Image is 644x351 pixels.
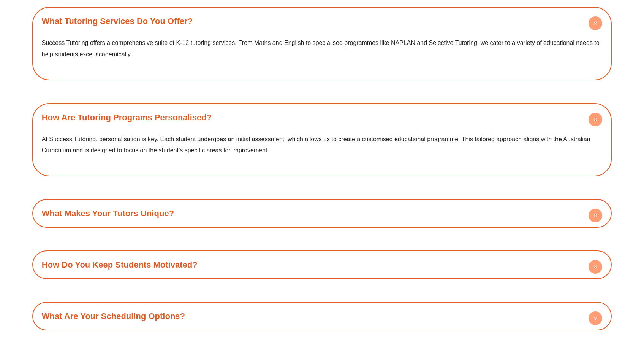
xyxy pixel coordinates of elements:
[36,107,608,128] h4: How Are Tutoring Programs Personalised?
[36,254,608,275] h4: How Do You Keep Students Motivated?
[36,128,608,172] div: How Are Tutoring Programs Personalised?
[514,265,644,351] iframe: Chat Widget
[42,113,212,122] a: How Are Tutoring Programs Personalised?
[36,203,608,224] h4: What Makes Your Tutors Unique?
[36,32,608,76] div: What Tutoring Services Do You Offer?
[42,209,174,218] a: What Makes Your Tutors Unique?
[36,11,608,32] h4: What Tutoring Services Do You Offer?
[42,136,590,154] span: At Success Tutoring, personalisation is key. Each student undergoes an initial assessment, which ...
[42,260,198,270] a: How Do You Keep Students Motivated?
[42,311,185,321] a: What Are Your Scheduling Options?
[36,306,608,327] h4: What Are Your Scheduling Options?
[42,16,193,26] a: What Tutoring Services Do You Offer?
[42,40,600,57] span: Success Tutoring offers a comprehensive suite of K-12 tutoring services. From Maths and English t...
